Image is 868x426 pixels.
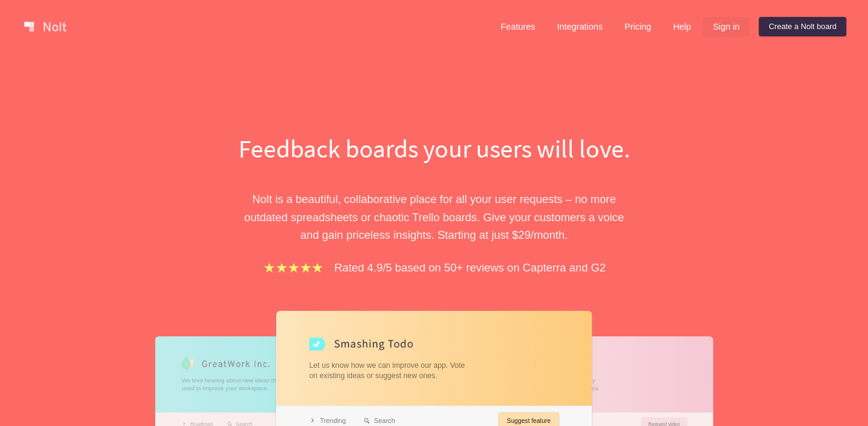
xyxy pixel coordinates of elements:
[615,17,661,36] a: Pricing
[703,17,749,36] a: Sign in
[334,259,606,276] p: Rated 4.9/5 based on 50+ reviews on Capterra and G2
[225,190,643,244] p: Nolt is a beautiful, collaborative place for all your user requests – no more outdated spreadshee...
[547,17,612,36] a: Integrations
[262,261,324,275] img: stars.b067e34983.png
[663,17,701,36] a: Help
[491,17,545,36] a: Features
[225,131,643,166] h1: Feedback boards your users will love.
[759,17,846,36] a: Create a Nolt board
